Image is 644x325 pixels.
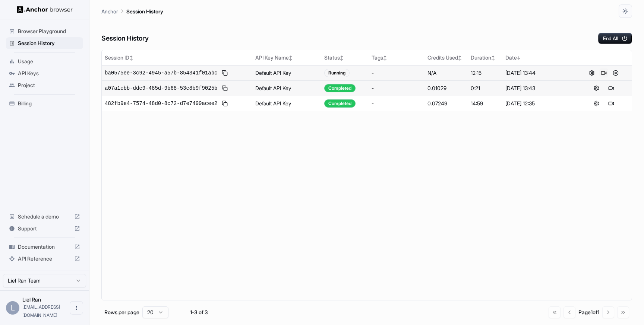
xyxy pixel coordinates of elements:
span: ba0575ee-3c92-4945-a57b-854341f01abc [105,69,217,77]
span: Usage [18,58,80,65]
div: 14:59 [471,100,500,107]
span: ↕ [491,55,495,61]
p: Session History [126,7,163,15]
div: 0.07249 [427,100,465,107]
div: Date [505,54,572,61]
div: Completed [324,84,356,92]
span: liel@aleph.vc [22,304,60,318]
div: [DATE] 13:44 [505,69,572,77]
p: Rows per page [104,309,139,316]
div: 0:21 [471,85,500,92]
nav: breadcrumb [101,7,163,15]
div: Project [6,79,83,91]
div: Completed [324,99,356,108]
div: [DATE] 13:43 [505,85,572,92]
p: Anchor [101,7,118,15]
img: Anchor Logo [17,6,73,13]
div: Duration [471,54,500,61]
div: Billing [6,98,83,109]
span: 482fb9e4-7574-48d0-8c72-d7e7499acee2 [105,100,217,107]
span: ↓ [517,55,521,61]
div: L [6,301,19,315]
span: ↕ [340,55,344,61]
span: Documentation [18,243,71,251]
span: API Keys [18,70,80,77]
span: Support [18,225,71,232]
div: Status [324,54,366,61]
div: Schedule a demo [6,211,83,223]
div: 0.01029 [427,85,465,92]
div: - [372,100,422,107]
div: 1-3 of 3 [180,309,218,316]
div: N/A [427,69,465,77]
div: Support [6,223,83,235]
div: Documentation [6,241,83,253]
div: Credits Used [427,54,465,61]
div: - [372,69,422,77]
span: ↕ [383,55,387,61]
div: API Keys [6,67,83,79]
td: Default API Key [252,65,321,80]
td: Default API Key [252,80,321,96]
span: Liel Ran [22,296,41,303]
td: Default API Key [252,96,321,111]
span: Schedule a demo [18,213,71,220]
div: - [372,85,422,92]
span: Billing [18,100,80,107]
div: Running [324,69,350,77]
span: ↕ [129,55,133,61]
div: Session History [6,37,83,49]
span: ↕ [458,55,462,61]
span: ↕ [289,55,293,61]
div: Tags [372,54,422,61]
span: Session History [18,39,80,47]
div: Browser Playground [6,25,83,37]
span: Project [18,82,80,89]
div: Usage [6,55,83,67]
div: API Key Name [255,54,318,61]
span: a07a1cbb-dde9-485d-9b68-53e8b9f9025b [105,85,217,92]
div: Page 1 of 1 [578,309,599,316]
span: Browser Playground [18,28,80,35]
span: API Reference [18,255,71,262]
div: API Reference [6,253,83,265]
div: 12:15 [471,69,500,77]
div: Session ID [105,54,249,61]
h6: Session History [101,33,149,44]
button: End All [598,33,632,44]
button: Open menu [70,301,83,315]
div: [DATE] 12:35 [505,100,572,107]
